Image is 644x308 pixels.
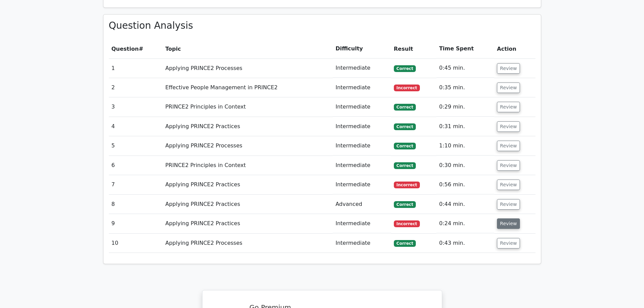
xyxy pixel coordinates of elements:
[436,97,494,117] td: 0:29 min.
[333,136,391,156] td: Intermediate
[333,117,391,136] td: Intermediate
[109,195,163,214] td: 8
[497,180,520,190] button: Review
[109,78,163,97] td: 2
[394,240,416,247] span: Correct
[333,195,391,214] td: Advanced
[333,214,391,233] td: Intermediate
[163,195,333,214] td: Applying PRINCE2 Practices
[109,117,163,136] td: 4
[394,104,416,111] span: Correct
[394,65,416,72] span: Correct
[436,78,494,97] td: 0:35 min.
[333,78,391,97] td: Intermediate
[436,156,494,175] td: 0:30 min.
[436,117,494,136] td: 0:31 min.
[436,195,494,214] td: 0:44 min.
[333,58,391,78] td: Intermediate
[436,58,494,78] td: 0:45 min.
[497,199,520,210] button: Review
[497,160,520,171] button: Review
[109,97,163,117] td: 3
[333,97,391,117] td: Intermediate
[436,39,494,58] th: Time Spent
[497,82,520,93] button: Review
[394,220,420,227] span: Incorrect
[163,78,333,97] td: Effective People Management in PRINCE2
[109,156,163,175] td: 6
[109,39,163,58] th: #
[394,182,420,188] span: Incorrect
[436,136,494,156] td: 1:10 min.
[436,234,494,253] td: 0:43 min.
[394,85,420,91] span: Incorrect
[394,143,416,149] span: Correct
[163,97,333,117] td: PRINCE2 Principles in Context
[497,238,520,248] button: Review
[391,39,436,58] th: Result
[112,46,139,52] span: Question
[163,39,333,58] th: Topic
[163,234,333,253] td: Applying PRINCE2 Processes
[163,214,333,233] td: Applying PRINCE2 Practices
[109,214,163,233] td: 9
[109,175,163,194] td: 7
[436,175,494,194] td: 0:56 min.
[109,58,163,78] td: 1
[497,218,520,229] button: Review
[394,123,416,130] span: Correct
[497,141,520,151] button: Review
[333,234,391,253] td: Intermediate
[394,162,416,169] span: Correct
[109,136,163,156] td: 5
[163,117,333,136] td: Applying PRINCE2 Practices
[163,175,333,194] td: Applying PRINCE2 Practices
[333,175,391,194] td: Intermediate
[497,102,520,112] button: Review
[497,63,520,74] button: Review
[497,121,520,132] button: Review
[333,39,391,58] th: Difficulty
[109,20,535,31] h3: Question Analysis
[394,201,416,208] span: Correct
[109,234,163,253] td: 10
[436,214,494,233] td: 0:24 min.
[494,39,535,58] th: Action
[163,136,333,156] td: Applying PRINCE2 Processes
[163,58,333,78] td: Applying PRINCE2 Processes
[333,156,391,175] td: Intermediate
[163,156,333,175] td: PRINCE2 Principles in Context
